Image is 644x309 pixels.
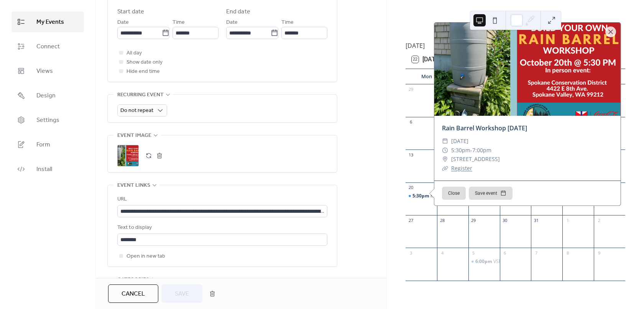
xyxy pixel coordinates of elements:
span: Show date only [127,58,163,67]
div: Text to display [117,223,326,232]
div: 28 [439,217,445,223]
div: 31 [533,217,539,223]
span: Date [117,18,129,27]
div: URL [117,195,326,204]
span: Settings [36,116,59,125]
div: 1 [565,217,570,223]
span: [DATE] [451,136,468,146]
span: Connect [36,42,60,51]
div: ​ [442,154,448,164]
a: Design [11,85,84,106]
button: Close [442,187,466,200]
div: 8 [565,250,570,256]
span: Date [226,18,238,27]
a: Rain Barrel Workshop [DATE] [442,124,527,132]
div: 2 [596,217,602,223]
span: 6:00pm [475,258,493,265]
button: Save event [469,187,513,200]
a: Settings [11,110,84,130]
div: 5 [471,250,476,256]
span: Form [36,140,50,150]
a: Install [11,159,84,179]
div: 27 [408,217,414,223]
div: End date [226,7,250,16]
span: Categories [117,275,149,284]
div: 9 [596,250,602,256]
div: 29 [408,87,414,92]
span: Views [36,67,53,76]
span: 7:00pm [472,146,491,155]
div: Start date [117,7,144,16]
button: 22[DATE] [409,54,443,65]
div: Mon [412,69,441,84]
a: Register [451,164,472,172]
div: 20 [408,185,414,191]
a: Views [11,61,84,81]
div: ​ [442,136,448,146]
div: ; [117,145,139,166]
div: [DATE] [406,41,625,50]
span: Recurring event [117,90,164,100]
div: VSP Meeting [468,258,500,265]
div: 4 [439,250,445,256]
div: 7 [533,250,539,256]
span: Design [36,91,56,100]
div: VSP Meeting [493,258,520,265]
a: Form [11,134,84,155]
div: 3 [408,250,414,256]
span: All day [127,49,142,58]
span: Do not repeat [120,105,153,116]
div: 30 [502,217,508,223]
span: My Events [36,18,64,27]
span: Time [172,18,185,27]
span: Event links [117,181,150,190]
span: Event image [117,131,151,140]
span: Cancel [122,289,145,299]
span: 5:30pm [412,193,430,199]
div: Rain Barrel Workshop Monday, October 20th 2025 [406,193,437,199]
span: - [470,146,472,155]
div: 6 [408,119,414,125]
div: 13 [408,152,414,158]
span: Open in new tab [127,252,165,261]
div: 6 [502,250,508,256]
span: Install [36,165,52,174]
a: My Events [11,12,84,32]
a: Connect [11,36,84,57]
button: Cancel [108,284,158,303]
div: ​ [442,146,448,155]
span: Hide end time [127,67,160,76]
span: Time [281,18,294,27]
span: [STREET_ADDRESS] [451,154,500,164]
div: 29 [471,217,476,223]
span: 5:30pm [451,146,470,155]
div: ​ [442,164,448,173]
